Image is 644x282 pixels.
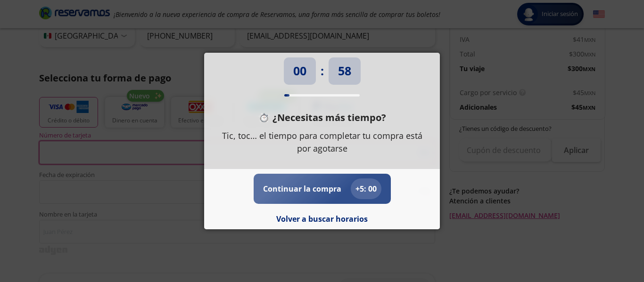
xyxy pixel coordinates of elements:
p: Tic, toc… el tiempo para completar tu compra está por agotarse [218,129,426,155]
button: Continuar la compra+5: 00 [263,178,381,199]
p: Continuar la compra [263,183,341,194]
p: 58 [338,62,351,80]
p: ¿Necesitas más tiempo? [272,111,386,125]
p: 00 [293,62,306,80]
button: Volver a buscar horarios [276,213,368,225]
p: : [321,62,324,80]
p: + 5 : 00 [355,183,377,194]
